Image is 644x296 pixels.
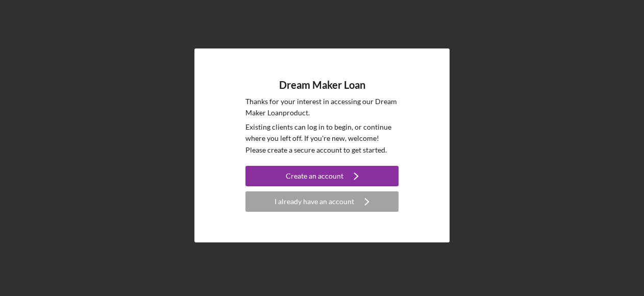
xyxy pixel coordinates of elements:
button: Create an account [245,166,399,186]
p: Existing clients can log in to begin, or continue where you left off. If you're new, welcome! Ple... [245,121,399,156]
a: Create an account [245,166,399,189]
h4: Dream Maker Loan [279,79,365,91]
p: Thanks for your interest in accessing our Dream Maker Loan product. [245,96,399,119]
div: I already have an account [275,191,354,212]
button: I already have an account [245,191,399,212]
div: Create an account [286,166,343,186]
